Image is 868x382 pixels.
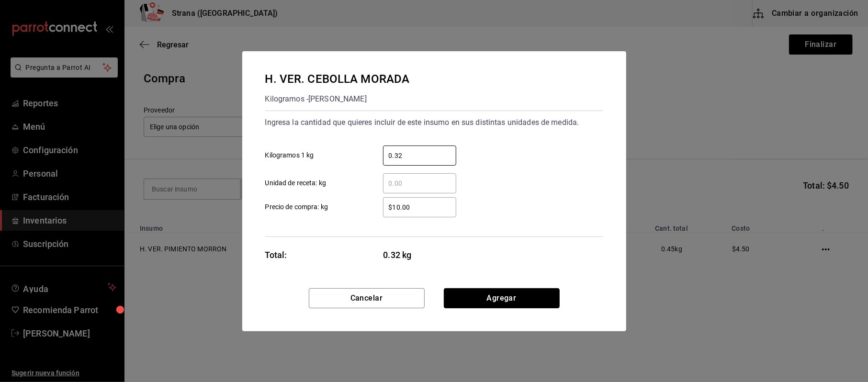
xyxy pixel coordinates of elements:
[265,150,314,160] span: Kilogramos 1 kg
[265,178,327,188] span: Unidad de receta: kg
[383,150,456,161] input: Kilogramos 1 kg
[265,248,287,261] div: Total:
[265,70,410,88] div: H. VER. CEBOLLA MORADA
[265,91,410,107] div: Kilogramos - [PERSON_NAME]
[265,115,603,130] div: Ingresa la cantidad que quieres incluir de este insumo en sus distintas unidades de medida.
[265,202,328,212] span: Precio de compra: kg
[383,178,456,189] input: Unidad de receta: kg
[383,248,457,261] span: 0.32 kg
[444,288,560,308] button: Agregar
[383,202,456,213] input: Precio de compra: kg
[309,288,425,308] button: Cancelar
